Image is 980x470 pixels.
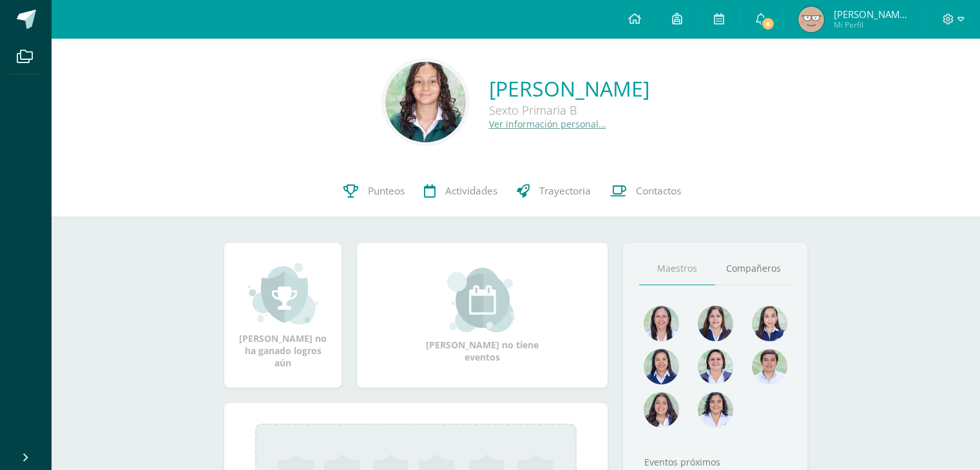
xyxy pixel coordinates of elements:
[715,252,791,285] a: Compañeros
[445,184,497,198] span: Actividades
[237,261,329,369] div: [PERSON_NAME] no ha ganado logros aún
[489,102,649,118] div: Sexto Primaria B
[507,165,600,217] a: Trayectoria
[447,268,517,332] img: event_small.png
[752,306,787,341] img: e0582db7cc524a9960c08d03de9ec803.png
[600,165,691,217] a: Contactos
[414,165,507,217] a: Actividades
[752,349,787,384] img: f0af4734c025b990c12c69d07632b04a.png
[418,268,547,363] div: [PERSON_NAME] no tiene eventos
[644,349,679,384] img: 6ddd1834028c492d783a9ed76c16c693.png
[385,62,466,142] img: 9b6abf8ddc9a6d388e8f326c1fef9421.png
[834,8,911,21] span: [PERSON_NAME] [PERSON_NAME]
[334,165,414,217] a: Punteos
[698,306,733,341] img: 622beff7da537a3f0b3c15e5b2b9eed9.png
[539,184,591,198] span: Trayectoria
[636,184,681,198] span: Contactos
[834,19,911,30] span: Mi Perfil
[698,349,733,384] img: 674848b92a8dd628d3cff977652c0a9e.png
[639,456,791,468] div: Eventos próximos
[644,392,679,428] img: 36a62958e634794b0cbff80e05315532.png
[639,252,715,285] a: Maestros
[798,6,824,32] img: 1d0ca742f2febfec89986c8588b009e1.png
[644,306,679,341] img: 78f4197572b4db04b380d46154379998.png
[248,261,318,326] img: achievement_small.png
[489,75,649,102] a: [PERSON_NAME]
[489,118,606,130] a: Ver información personal...
[761,17,775,31] span: 6
[698,392,733,428] img: 74e021dbc1333a55a6a6352084f0f183.png
[368,184,405,198] span: Punteos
